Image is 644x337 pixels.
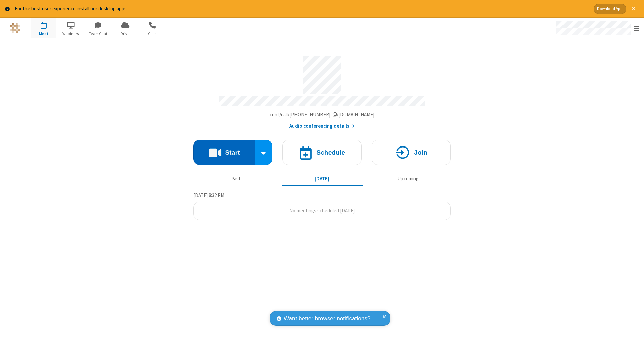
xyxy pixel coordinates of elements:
button: [DATE] [282,173,363,185]
section: Today's Meetings [193,191,451,220]
button: Upcoming [368,173,448,185]
h4: Schedule [316,149,345,156]
span: Want better browser notifications? [284,314,370,323]
span: No meetings scheduled [DATE] [289,207,355,214]
div: Start conference options [255,140,273,165]
span: Team Chat [86,31,111,37]
button: Logo [2,18,28,38]
button: Schedule [282,140,362,165]
img: QA Selenium DO NOT DELETE OR CHANGE [10,23,20,33]
span: [DATE] 8:32 PM [193,192,224,198]
button: Audio conferencing details [289,122,355,130]
button: Close alert [629,4,639,14]
button: Download App [594,4,626,14]
h4: Join [414,149,427,156]
button: Copy my meeting room linkCopy my meeting room link [270,111,375,119]
span: Copy my meeting room link [270,111,375,118]
span: Webinars [58,31,84,37]
section: Account details [193,51,451,130]
div: Open menu [549,18,644,38]
button: Join [372,140,451,165]
button: Past [196,173,277,185]
button: Start [193,140,255,165]
div: For the best user experience install our desktop apps. [15,5,589,13]
span: Calls [140,31,165,37]
h4: Start [225,149,240,156]
span: Meet [31,31,56,37]
span: Drive [113,31,138,37]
